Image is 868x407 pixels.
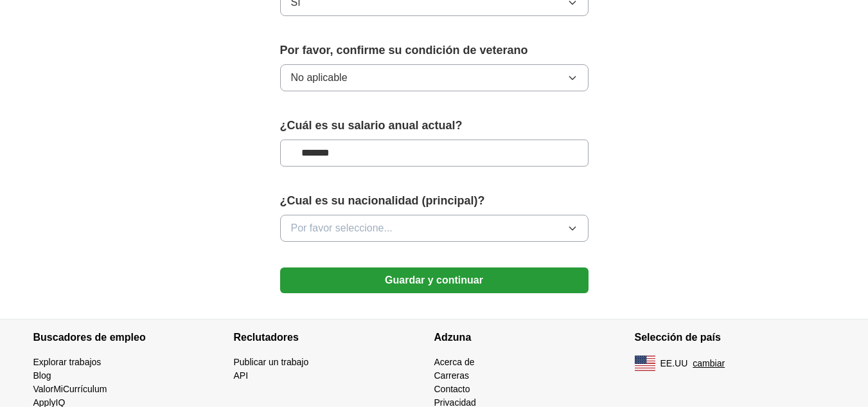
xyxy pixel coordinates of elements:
[291,222,393,233] font: Por favor seleccione...
[385,275,483,285] font: Guardar y continuar
[291,72,348,83] font: No aplicable
[434,370,469,381] a: Carreras
[635,332,721,343] font: Selección de país
[693,357,725,370] button: cambiar
[234,370,249,381] a: API
[280,194,485,207] font: ¿Cual es su nacionalidad (principal)?
[33,384,107,394] a: ValorMiCurrículum
[280,64,589,91] button: No aplicable
[280,215,589,242] button: Por favor seleccione...
[434,357,475,367] a: Acerca de
[434,384,470,394] a: Contacto
[280,119,463,132] font: ¿Cuál es su salario anual actual?
[33,357,102,367] a: Explorar trabajos
[234,357,309,367] a: Publicar un trabajo
[660,358,688,368] font: EE.UU
[33,370,51,381] a: Blog
[635,356,655,371] img: bandera de Estados Unidos
[280,44,528,57] font: Por favor, confirme su condición de veterano
[280,267,589,293] button: Guardar y continuar
[693,358,725,368] font: cambiar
